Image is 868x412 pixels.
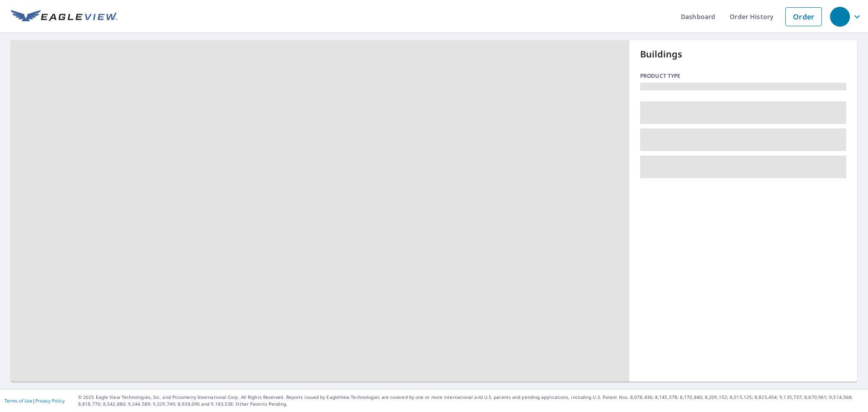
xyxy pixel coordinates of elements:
p: Buildings [640,47,846,61]
p: © 2025 Eagle View Technologies, Inc. and Pictometry International Corp. All Rights Reserved. Repo... [78,394,863,407]
a: Order [785,7,822,26]
a: Privacy Policy [35,398,65,404]
a: Terms of Use [5,398,33,404]
p: | [5,398,65,403]
img: EV Logo [11,10,118,24]
p: Product type [640,72,846,80]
